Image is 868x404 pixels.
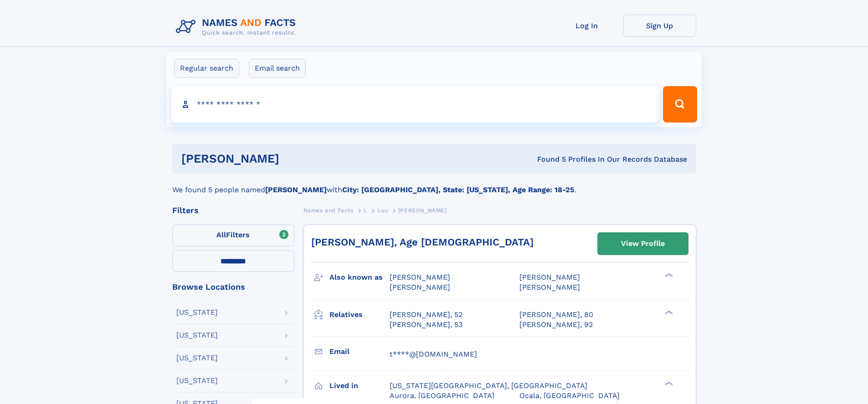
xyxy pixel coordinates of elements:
[390,320,462,330] a: [PERSON_NAME], 53
[390,283,450,291] span: [PERSON_NAME]
[216,230,226,239] span: All
[519,283,580,291] span: [PERSON_NAME]
[329,344,390,359] h3: Email
[265,185,327,194] b: [PERSON_NAME]
[174,59,239,78] label: Regular search
[172,206,294,215] div: Filters
[172,15,303,39] img: Logo Names and Facts
[550,15,623,37] a: Log In
[663,86,697,123] button: Search Button
[303,205,354,216] a: Names and Facts
[390,381,587,390] span: [US_STATE][GEOGRAPHIC_DATA], [GEOGRAPHIC_DATA]
[311,236,534,248] a: [PERSON_NAME], Age [DEMOGRAPHIC_DATA]
[390,310,462,320] a: [PERSON_NAME], 52
[598,233,688,255] a: View Profile
[408,154,687,164] div: Found 5 Profiles In Our Records Database
[342,185,574,194] b: City: [GEOGRAPHIC_DATA], State: [US_STATE], Age Range: 18-25
[390,273,450,281] span: [PERSON_NAME]
[176,377,218,384] div: [US_STATE]
[176,332,218,339] div: [US_STATE]
[364,207,367,214] span: L
[663,272,673,278] div: ❯
[329,270,390,285] h3: Also known as
[519,310,593,320] a: [PERSON_NAME], 80
[172,283,294,291] div: Browse Locations
[377,207,388,214] span: Luu
[171,86,659,123] input: search input
[663,309,673,315] div: ❯
[398,207,447,214] span: [PERSON_NAME]
[519,320,593,330] a: [PERSON_NAME], 92
[181,153,408,164] h1: [PERSON_NAME]
[172,174,696,195] div: We found 5 people named with .
[377,205,388,216] a: Luu
[621,233,665,254] div: View Profile
[329,307,390,322] h3: Relatives
[390,391,494,400] span: Aurora, [GEOGRAPHIC_DATA]
[364,205,367,216] a: L
[519,273,580,281] span: [PERSON_NAME]
[329,378,390,394] h3: Lived in
[623,15,696,37] a: Sign Up
[249,59,306,78] label: Email search
[663,380,673,386] div: ❯
[176,354,218,362] div: [US_STATE]
[176,309,218,316] div: [US_STATE]
[519,391,620,400] span: Ocala, [GEOGRAPHIC_DATA]
[172,225,294,246] label: Filters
